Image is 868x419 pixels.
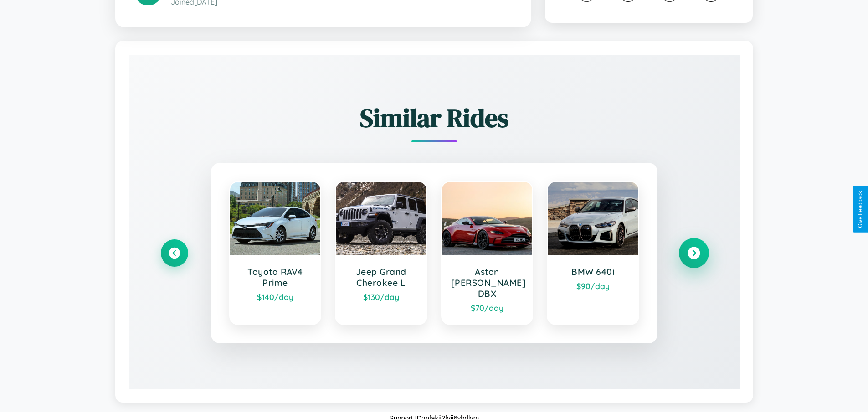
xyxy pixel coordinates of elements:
[857,191,863,228] div: Give Feedback
[557,281,629,291] div: $ 90 /day
[557,266,629,277] h3: BMW 640i
[229,181,322,325] a: Toyota RAV4 Prime$140/day
[239,292,312,302] div: $ 140 /day
[441,181,534,325] a: Aston [PERSON_NAME] DBX$70/day
[161,100,708,135] h2: Similar Rides
[547,181,639,325] a: BMW 640i$90/day
[345,266,417,288] h3: Jeep Grand Cherokee L
[335,181,427,325] a: Jeep Grand Cherokee L$130/day
[451,266,524,299] h3: Aston [PERSON_NAME] DBX
[239,266,312,288] h3: Toyota RAV4 Prime
[345,292,417,302] div: $ 130 /day
[451,303,524,313] div: $ 70 /day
